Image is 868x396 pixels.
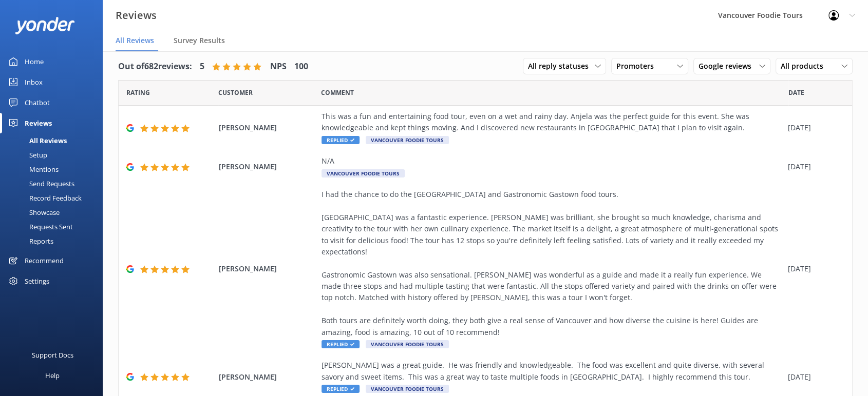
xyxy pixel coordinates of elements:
span: Date [126,88,150,97]
span: Vancouver Foodie Tours [366,340,449,348]
span: [PERSON_NAME] [219,122,316,133]
a: All Reviews [6,133,103,148]
span: [PERSON_NAME] [219,263,316,274]
div: Settings [25,271,49,291]
div: Send Requests [6,176,74,191]
h3: Reviews [116,7,157,24]
h4: Out of 682 reviews: [118,60,192,73]
a: Send Requests [6,176,103,191]
a: Mentions [6,162,103,176]
span: Date [218,88,253,97]
div: Requests Sent [6,220,73,234]
h4: NPS [270,60,287,73]
h4: 5 [200,60,204,73]
div: This was a fun and entertaining food tour, even on a wet and rainy day. Anjela was the perfect gu... [322,111,783,134]
div: Mentions [6,162,59,176]
div: Showcase [6,205,60,220]
span: Vancouver Foodie Tours [322,169,405,177]
span: Question [321,88,354,97]
div: Record Feedback [6,191,82,205]
div: Chatbot [25,92,50,113]
a: Record Feedback [6,191,103,205]
a: Showcase [6,205,103,220]
div: I had the chance to do the [GEOGRAPHIC_DATA] and Gastronomic Gastown food tours. [GEOGRAPHIC_DATA... [322,189,783,338]
span: All products [781,61,829,72]
div: Setup [6,148,47,162]
img: yonder-white-logo.png [15,17,74,34]
a: Reports [6,234,103,248]
span: [PERSON_NAME] [219,161,316,172]
div: Support Docs [32,345,73,365]
div: Home [25,51,44,72]
h4: 100 [294,60,308,73]
div: Reports [6,234,53,248]
span: [PERSON_NAME] [219,371,316,383]
span: Vancouver Foodie Tours [366,136,449,144]
span: All reply statuses [528,61,595,72]
div: Recommend [25,250,64,271]
span: Google reviews [699,61,758,72]
span: Replied [322,385,360,393]
a: Setup [6,148,103,162]
div: [DATE] [788,263,839,274]
div: [DATE] [788,161,839,172]
div: [DATE] [788,371,839,383]
div: Inbox [25,72,43,92]
div: [DATE] [788,122,839,133]
span: All Reviews [116,35,154,46]
span: Survey Results [174,35,225,46]
div: Reviews [25,113,52,133]
span: Vancouver Foodie Tours [366,385,449,393]
a: Requests Sent [6,220,103,234]
span: Replied [322,340,360,348]
div: [PERSON_NAME] was a great guide. He was friendly and knowledgeable. The food was excellent and qu... [322,360,783,383]
span: Promoters [616,61,660,72]
span: Date [788,88,804,97]
span: Replied [322,136,360,144]
div: N/A [322,155,783,167]
div: All Reviews [6,133,67,148]
div: Help [45,365,60,386]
